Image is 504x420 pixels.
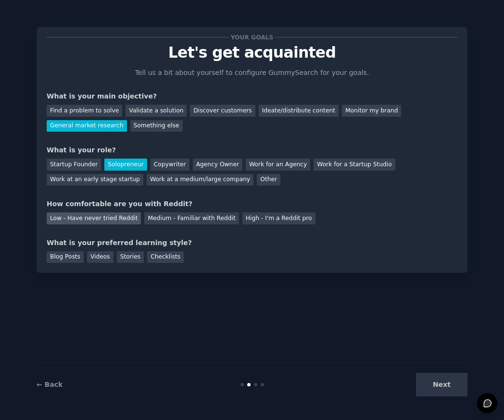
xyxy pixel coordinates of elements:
div: Medium - Familiar with Reddit [144,212,239,224]
div: Validate a solution [126,105,187,117]
div: Work for a Startup Studio [314,159,395,171]
div: What is your main objective? [47,91,457,101]
p: Let's get acquainted [47,44,457,61]
div: Stories [117,251,144,263]
div: Agency Owner [193,159,242,171]
p: Tell us a bit about yourself to configure GummySearch for your goals. [131,68,373,78]
div: Blog Posts [47,251,84,263]
div: General market research [47,120,127,132]
div: Find a problem to solve [47,105,122,117]
div: Videos [87,251,113,263]
div: Other [257,174,280,186]
div: Monitor my brand [342,105,401,117]
div: Work at an early stage startup [47,174,143,186]
div: Copywriter [151,159,189,171]
div: Low - Have never tried Reddit [47,212,141,224]
span: Your goals [229,32,275,42]
div: How comfortable are you with Reddit? [47,199,457,209]
div: Checklists [147,251,184,263]
div: What is your role? [47,145,457,155]
div: Startup Founder [47,159,101,171]
div: What is your preferred learning style? [47,238,457,248]
div: Something else [130,120,183,132]
div: Ideate/distribute content [259,105,339,117]
div: Discover customers [190,105,255,117]
div: Work for an Agency [246,159,310,171]
div: Solopreneur [104,159,147,171]
div: High - I'm a Reddit pro [242,212,315,224]
a: ← Back [37,381,63,388]
div: Work at a medium/large company [147,174,253,186]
